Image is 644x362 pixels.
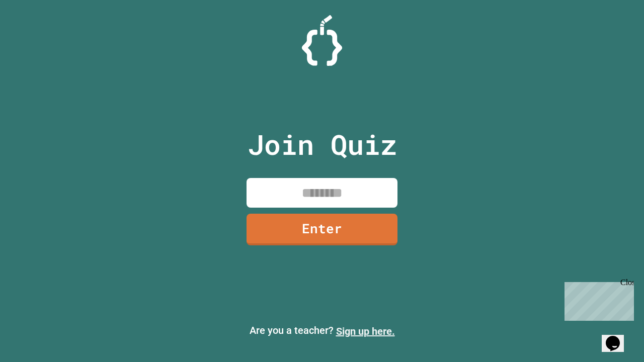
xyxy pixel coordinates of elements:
p: Join Quiz [248,124,397,165]
a: Sign up here. [336,325,395,337]
p: Are you a teacher? [8,323,636,339]
a: Enter [247,214,397,245]
iframe: chat widget [560,278,634,321]
div: Chat with us now!Close [4,4,69,64]
img: Logo.svg [302,15,342,66]
iframe: chat widget [602,322,634,352]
